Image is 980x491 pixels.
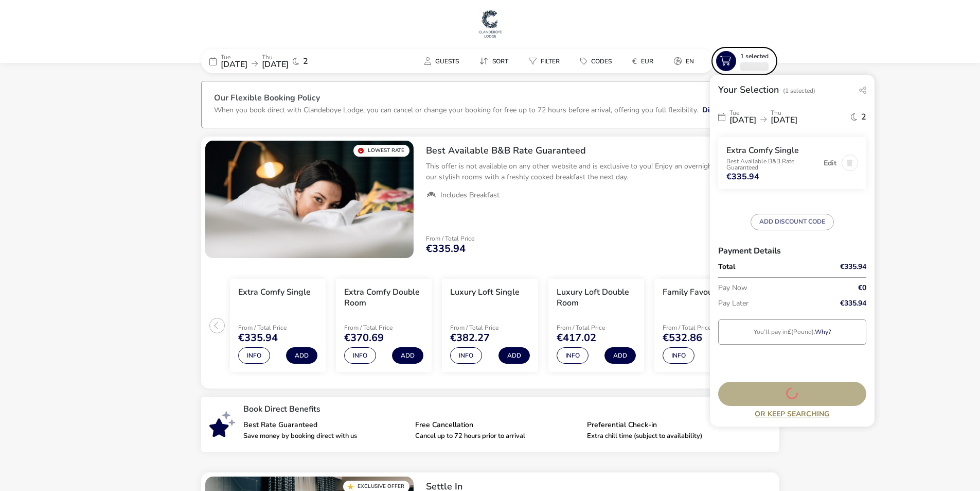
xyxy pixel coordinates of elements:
h3: Luxury Loft Single [450,287,520,298]
button: Add [498,347,530,364]
button: en [666,54,702,69]
h3: Extra Comfy Single [726,145,818,156]
p: Tue [221,54,247,60]
span: €335.94 [840,263,866,270]
naf-pibe-menu-bar-item: Guests [416,54,471,69]
button: ADD DISCOUNT CODE [751,214,834,230]
naf-pibe-menu-bar-item: Filter [521,54,572,69]
p: Book Direct Benefits [243,405,759,413]
span: €335.94 [238,333,278,343]
button: Guests [416,54,467,69]
h3: Extra Comfy Double Room [344,287,423,309]
p: This offer is not available on any other website and is exclusive to you! Enjoy an overnight stay... [426,161,771,182]
a: Why? [815,328,831,336]
p: Preferential Check-in [587,421,751,429]
span: Sort [492,57,508,65]
p: Thu [771,110,797,116]
div: Best Available B&B Rate GuaranteedThis offer is not available on any other website and is exclusi... [418,137,779,209]
naf-pibe-menu-bar-item: Codes [572,54,624,69]
naf-pibe-menu-bar-item: Sort [471,54,521,69]
span: Filter [541,57,560,65]
span: €335.94 [426,244,466,254]
a: Or Keep Searching [718,410,866,418]
button: Edit [824,159,836,167]
span: [DATE] [221,59,247,70]
span: €382.27 [450,333,490,343]
swiper-slide: 1 / 6 [225,275,331,377]
strong: £ [788,328,791,336]
span: (1 Selected) [783,87,815,95]
span: €335.94 [726,173,759,181]
h3: Luxury Loft Double Room [557,287,636,309]
h2: Best Available B&B Rate Guaranteed [426,145,771,157]
naf-pibe-menu-bar-item: en [666,54,706,69]
button: Add [286,347,317,364]
div: Lowest Rate [353,145,409,157]
p: Total [718,263,836,270]
div: Tue[DATE]Thu[DATE]2 [201,49,355,73]
naf-pibe-curr-message: You’ll pay in (Pound). [754,328,831,336]
p: From / Total Price [238,325,317,331]
span: 2 [303,57,308,65]
span: €417.02 [557,333,596,343]
swiper-slide: 2 / 6 [331,275,437,377]
button: €EUR [624,54,662,69]
swiper-slide: 1 / 1 [205,141,414,258]
p: From / Total Price [450,325,529,331]
p: Free Cancellation [415,421,579,429]
button: Add [392,347,423,364]
p: Pay Later [718,296,836,311]
p: Best Rate Guaranteed [243,421,407,429]
span: Guests [435,57,459,65]
span: EUR [641,57,653,65]
p: Thu [262,54,289,60]
span: €532.86 [663,333,702,343]
p: From / Total Price [344,325,423,331]
button: Add [604,347,636,364]
p: Cancel up to 72 hours prior to arrival [415,433,579,439]
button: Info [663,347,694,364]
button: Dismiss [702,105,729,115]
span: [DATE] [729,114,756,126]
h3: Payment Details [718,239,866,263]
span: 2 [861,113,866,121]
button: Info [450,347,482,364]
div: Tue[DATE]Thu[DATE]2 [718,105,866,129]
p: Extra chill time (subject to availability) [587,433,751,439]
p: From / Total Price [557,325,636,331]
p: When you book direct with Clandeboye Lodge, you can cancel or change your booking for free up to ... [214,105,698,115]
img: Main Website [477,8,503,39]
p: Pay Now [718,280,836,296]
button: Filter [521,54,568,69]
swiper-slide: 3 / 6 [437,275,543,377]
h3: Extra Comfy Single [238,287,311,298]
p: Best Available B&B Rate Guaranteed [726,158,818,171]
span: [DATE] [262,59,289,70]
span: 1 Selected [740,52,769,60]
swiper-slide: 4 / 6 [543,275,649,377]
span: Includes Breakfast [440,191,500,200]
button: Codes [572,54,620,69]
naf-pibe-menu-bar-item: €EUR [624,54,666,69]
i: € [632,56,637,66]
p: From / Total Price [426,235,474,242]
span: €335.94 [840,300,866,307]
p: From / Total Price [663,325,742,331]
h2: Your Selection [718,83,779,96]
p: Save money by booking direct with us [243,433,407,439]
span: Codes [591,57,612,65]
button: 1 Selected [714,49,775,73]
h3: Family Favourite [663,287,725,298]
h3: Our Flexible Booking Policy [214,94,767,105]
p: Tue [729,110,756,116]
span: €370.69 [344,333,384,343]
button: Info [344,347,376,364]
span: en [686,57,694,65]
button: Sort [471,54,516,69]
button: Info [238,347,270,364]
naf-pibe-menu-bar-item: 1 Selected [714,49,779,73]
button: Info [557,347,589,364]
swiper-slide: 5 / 6 [649,275,755,377]
span: [DATE] [771,114,797,126]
